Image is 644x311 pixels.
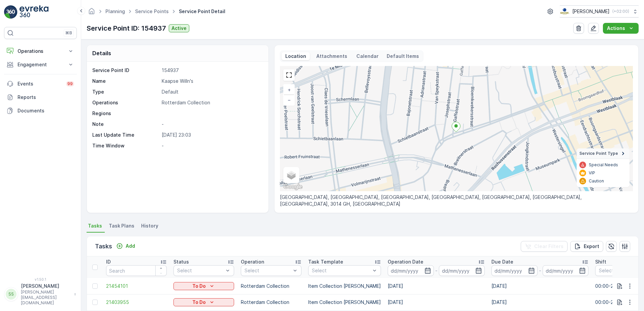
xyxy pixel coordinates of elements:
[21,289,71,306] p: [PERSON_NAME][EMAIL_ADDRESS][DOMAIN_NAME]
[162,132,261,138] p: [DATE] 23:03
[312,267,371,274] p: Select
[288,87,291,93] span: +
[105,8,125,14] a: Planning
[4,283,77,306] button: SS[PERSON_NAME][PERSON_NAME][EMAIL_ADDRESS][DOMAIN_NAME]
[4,277,77,281] span: v 1.50.1
[612,9,629,14] p: ( +02:00 )
[595,258,606,265] p: Shift
[177,267,224,274] p: Select
[106,283,167,289] a: 21454101
[173,282,234,290] button: To Do
[241,258,264,265] p: Operation
[282,182,304,191] a: Open this area in Google Maps (opens a new window)
[18,80,62,87] p: Events
[106,299,167,306] a: 21403955
[4,5,18,19] img: logo
[384,278,488,294] td: [DATE]
[88,10,95,16] a: Homepage
[162,121,261,128] p: -
[491,265,538,276] input: dd/mm/yyyy
[282,182,304,191] img: Google
[488,278,592,294] td: [DATE]
[4,77,77,91] a: Events99
[18,107,74,114] p: Documents
[92,89,159,95] p: Type
[4,44,77,58] button: Operations
[92,67,159,74] p: Service Point ID
[584,243,599,250] p: Export
[114,242,138,250] button: Add
[173,258,189,265] p: Status
[577,148,630,159] summary: Service Point Type
[356,53,379,60] p: Calendar
[65,30,72,36] p: ⌘B
[488,294,592,310] td: [DATE]
[92,283,98,289] div: Toggle Row Selected
[169,24,189,32] button: Active
[560,5,639,18] button: [PERSON_NAME](+02:00)
[284,85,294,95] a: Zoom In
[308,258,343,265] p: Task Template
[284,70,294,80] a: View Fullscreen
[162,99,261,106] p: Rotterdam Collection
[18,94,74,101] p: Reports
[245,267,291,274] p: Select
[109,222,134,229] span: Task Plans
[570,241,603,252] button: Export
[162,142,261,149] p: -
[284,168,299,182] a: Layers
[126,243,135,249] p: Add
[106,258,111,265] p: ID
[92,121,159,128] p: Note
[241,299,301,306] p: Rotterdam Collection
[315,53,348,60] p: Attachments
[20,5,49,19] img: logo_light-DOdMpM7g.png
[384,294,488,310] td: [DATE]
[18,61,63,68] p: Engagement
[284,53,307,60] p: Location
[18,48,63,55] p: Operations
[589,162,618,168] p: Special Needs
[4,58,77,71] button: Engagement
[92,132,159,138] p: Last Update Time
[88,222,102,229] span: Tasks
[534,243,563,250] p: Clear Filters
[6,289,17,300] div: SS
[92,110,159,117] p: Regions
[388,258,423,265] p: Operation Date
[4,91,77,104] a: Reports
[92,99,159,106] p: Operations
[171,25,187,32] p: Active
[284,95,294,105] a: Zoom Out
[95,242,112,251] p: Tasks
[439,265,485,276] input: dd/mm/yyyy
[162,67,261,74] p: 154937
[92,78,159,84] p: Name
[67,81,73,87] p: 99
[589,178,604,184] p: Caution
[521,241,568,252] button: Clear Filters
[387,53,419,60] p: Default Items
[173,298,234,306] button: To Do
[4,104,77,117] a: Documents
[607,25,625,32] p: Actions
[21,283,71,289] p: [PERSON_NAME]
[178,8,227,15] span: Service Point Detail
[241,283,301,289] p: Rotterdam Collection
[106,265,167,276] input: Search
[92,300,98,305] div: Toggle Row Selected
[388,265,434,276] input: dd/mm/yyyy
[308,283,381,289] p: Item Collection [PERSON_NAME]
[92,49,111,57] p: Details
[579,151,618,156] span: Service Point Type
[603,23,639,34] button: Actions
[543,265,589,276] input: dd/mm/yyyy
[491,258,513,265] p: Due Date
[92,142,159,149] p: Time Window
[539,267,541,275] p: -
[87,23,166,33] p: Service Point ID: 154937
[560,8,570,15] img: basis-logo_rgb2x.png
[308,299,381,306] p: Item Collection [PERSON_NAME]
